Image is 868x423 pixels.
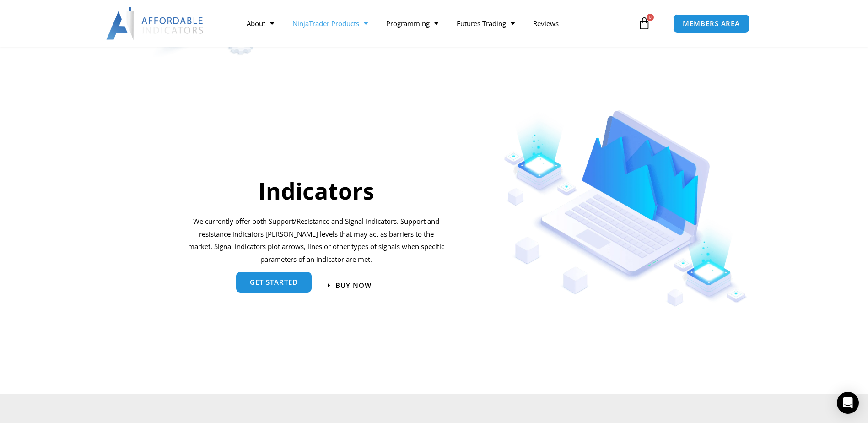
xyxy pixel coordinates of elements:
span: 0 [647,14,654,21]
a: Reviews [524,13,568,34]
a: Programming [377,13,447,34]
span: Buy now [335,282,372,289]
img: LogoAI | Affordable Indicators – NinjaTrader [106,7,205,40]
nav: Menu [237,13,636,34]
a: NinjaTrader Products [283,13,377,34]
div: Open Intercom Messenger [837,392,859,414]
a: Buy now [328,282,372,289]
a: MEMBERS AREA [673,14,749,33]
h2: Indicators [187,176,446,206]
span: get started [250,279,298,286]
a: Futures Trading [447,13,524,34]
a: About [237,13,283,34]
p: We currently offer both Support/Resistance and Signal Indicators. Support and resistance indicato... [187,215,446,266]
span: MEMBERS AREA [683,20,740,27]
img: Indicators 1 | Affordable Indicators – NinjaTrader [504,110,748,307]
a: 0 [624,10,664,37]
a: get started [236,272,312,293]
